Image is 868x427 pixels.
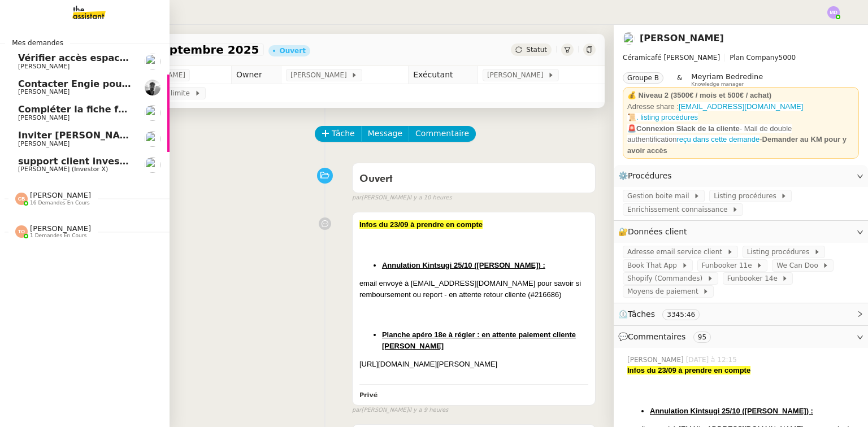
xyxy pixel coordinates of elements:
span: [PERSON_NAME] [290,69,351,81]
span: ⚙️ [618,169,677,182]
div: 💬Commentaires 95 [614,326,868,348]
img: users%2FUWPTPKITw0gpiMilXqRXG5g9gXH3%2Favatar%2F405ab820-17f5-49fd-8f81-080694535f4d [145,157,160,173]
span: Listing procédures [714,190,780,202]
span: par [352,193,362,203]
span: [DATE] à 12:15 [686,355,739,365]
nz-tag: 3345:46 [662,309,700,320]
span: Données client [628,227,687,236]
span: Tâches [628,310,655,319]
span: [PERSON_NAME] (Investor X) [18,165,108,173]
span: Commentaires [628,332,685,341]
span: [PERSON_NAME] [18,88,70,95]
strong: Connexion Slack de la cliente [636,124,740,133]
span: Ouvert [359,174,393,184]
span: [PERSON_NAME] [30,224,91,233]
button: Tâche [315,126,362,142]
span: 💬 [618,332,715,341]
img: users%2FDBF5gIzOT6MfpzgDQC7eMkIK8iA3%2Favatar%2Fd943ca6c-06ba-4e73-906b-d60e05e423d3 [145,131,160,147]
span: Message [368,127,402,140]
small: [PERSON_NAME] [352,193,452,203]
span: Inviter [PERSON_NAME] à l'événement 2025 [18,130,242,141]
img: ee3399b4-027e-46f8-8bb8-fca30cb6f74c [145,80,160,95]
b: Privé [359,391,377,399]
strong: Infos du 23/09 à prendre en compte [359,220,483,229]
u: Planche apéro 18e à régler : en attente paiement cliente [PERSON_NAME] [382,330,576,350]
nz-tag: Groupe B [623,72,663,84]
span: Shopify (Commandes) [627,273,707,284]
span: Funbooker 11e [702,260,757,271]
div: 🔐Données client [614,221,868,243]
div: Adresse share : [627,101,854,112]
span: il y a 9 heures [409,406,449,415]
span: Book That App [627,260,682,271]
button: Commentaire [409,126,476,142]
span: Tâche [332,127,355,140]
span: support client investorX [18,156,141,167]
div: email envoyé à [EMAIL_ADDRESS][DOMAIN_NAME] pour savoir si remboursement ou report - en attente r... [359,278,588,300]
div: Ouvert [280,47,306,54]
span: Contacter Engie pour remboursement et geste commercial [18,79,318,89]
span: [PERSON_NAME] [18,63,70,70]
span: 16 demandes en cours [30,200,90,206]
span: [PERSON_NAME] [627,355,686,365]
u: Annulation Kintsugi 25/10 ([PERSON_NAME]) : [382,261,545,269]
span: Céramicafé [PERSON_NAME] [623,54,720,62]
nz-tag: 95 [693,332,711,343]
span: [PERSON_NAME] [30,191,91,199]
a: [PERSON_NAME] [640,33,724,43]
span: Vérifier accès espace EDF [18,53,149,63]
span: We Can Doo [776,260,822,271]
span: Compléter la fiche fournisseur [18,104,172,115]
span: Plan Company [730,54,778,62]
u: Annulation Kintsugi 25/10 ([PERSON_NAME]) : [650,407,813,415]
span: Listing procédures [747,246,814,258]
img: users%2F9mvJqJUvllffspLsQzytnd0Nt4c2%2Favatar%2F82da88e3-d90d-4e39-b37d-dcb7941179ae [145,54,160,69]
button: Message [361,126,409,142]
td: Owner [231,66,281,84]
span: Meyriam Bedredine [691,72,763,81]
div: ⚙️Procédures [614,165,868,187]
span: Adresse email service client [627,246,727,258]
app-user-label: Knowledge manager [691,72,763,87]
span: 5000 [779,54,796,62]
span: ⏲️ [618,310,709,319]
strong: Demander au KM pour y avoir accès [627,135,847,155]
span: par [352,406,362,415]
strong: Infos du 23/09 à prendre en compte [627,366,750,374]
span: 1 demandes en cours [30,233,86,239]
a: [EMAIL_ADDRESS][DOMAIN_NAME] [679,102,803,111]
span: il y a 10 heures [409,193,452,203]
span: Statut [526,46,547,54]
img: svg [15,193,28,205]
span: Funbooker 14e [727,273,782,284]
small: [PERSON_NAME] [352,406,448,415]
strong: 💰 Niveau 2 (3500€ / mois et 500€ / achat) [627,91,771,99]
a: reçu dans cette demande [676,135,759,143]
span: [PERSON_NAME] [487,69,548,81]
span: Procédures [628,171,672,180]
span: 🔐 [618,225,692,238]
div: [URL][DOMAIN_NAME][PERSON_NAME] [359,359,588,370]
span: 🚨 [627,124,636,133]
div: - [627,123,854,156]
span: Moyens de paiement [627,286,702,297]
span: Mes demandes [5,37,70,49]
span: [PERSON_NAME] [18,114,70,121]
a: 📜. listing procédures [627,113,698,121]
span: Gestion boite mail [627,190,693,202]
div: ⏲️Tâches 3345:46 [614,303,868,325]
img: users%2F9mvJqJUvllffspLsQzytnd0Nt4c2%2Favatar%2F82da88e3-d90d-4e39-b37d-dcb7941179ae [623,32,635,45]
span: Knowledge manager [691,81,744,88]
span: [PERSON_NAME] [18,140,70,147]
img: svg [15,225,28,238]
span: Enrichissement connaissance [627,204,732,215]
td: Exécutant [409,66,478,84]
img: users%2FrxcTinYCQST3nt3eRyMgQ024e422%2Favatar%2Fa0327058c7192f72952294e6843542370f7921c3.jpg [145,105,160,121]
img: svg [827,6,840,19]
span: Commentaire [415,127,469,140]
span: & [677,72,682,87]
